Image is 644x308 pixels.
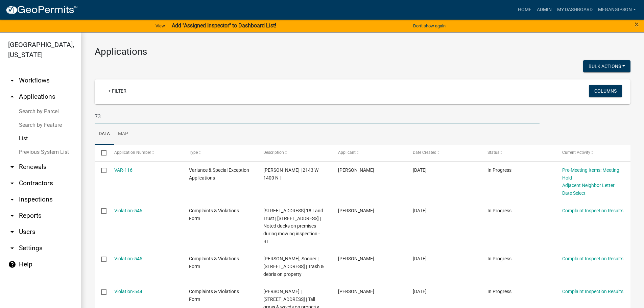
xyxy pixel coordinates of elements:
a: Adjacent Neighbor Letter Date Select [562,183,615,196]
a: Admin [534,3,554,16]
i: help [8,260,16,268]
button: Close [635,20,639,28]
datatable-header-cell: Description [257,145,332,161]
span: Complaints & Violations Form [189,256,239,269]
span: Variance & Special Exception Applications [189,167,249,181]
a: Map [114,123,132,145]
a: Home [515,3,534,16]
button: Bulk Actions [583,60,630,72]
datatable-header-cell: Select [95,145,108,161]
a: View [153,20,168,31]
span: In Progress [487,167,511,173]
span: × [635,20,639,29]
a: Violation-545 [114,256,142,261]
span: Current Activity [562,150,590,155]
a: Complaint Inspection Results [562,256,623,261]
span: In Progress [487,208,511,213]
datatable-header-cell: Date Created [406,145,481,161]
span: Description [263,150,284,155]
i: arrow_drop_down [8,76,16,85]
datatable-header-cell: Application Number [108,145,182,161]
i: arrow_drop_down [8,163,16,171]
span: Complaints & Violations Form [189,208,239,221]
span: Brooklyn Thomas [338,208,374,213]
span: 08/13/2025 [413,289,427,294]
span: Brooklyn Thomas [338,256,374,261]
span: 08/13/2025 [413,256,427,261]
datatable-header-cell: Status [481,145,556,161]
i: arrow_drop_down [8,228,16,236]
h3: Applications [95,46,630,57]
a: + Filter [103,85,132,97]
span: Application Number [114,150,151,155]
i: arrow_drop_down [8,212,16,220]
span: In Progress [487,256,511,261]
i: arrow_drop_down [8,195,16,204]
span: Brooklyn Thomas [338,289,374,294]
span: Date Created [413,150,436,155]
datatable-header-cell: Applicant [332,145,406,161]
span: Type [189,150,198,155]
button: Columns [589,85,622,97]
span: Complaints & Violations Form [189,289,239,302]
span: Status [487,150,499,155]
a: Violation-546 [114,208,142,213]
span: Applicant [338,150,356,155]
span: In Progress [487,289,511,294]
a: VAR-116 [114,167,133,173]
i: arrow_drop_up [8,93,16,101]
strong: Add "Assigned Inspector" to Dashboard List! [172,22,276,29]
button: Don't show again [410,20,448,31]
datatable-header-cell: Current Activity [556,145,630,161]
datatable-header-cell: Type [182,145,257,161]
a: megangipson [595,3,639,16]
span: Hayes, Sooner | 284 N COUNTRY CLUB Rd | Trash & debris on property [263,256,324,277]
span: Fisher, Wade | 2143 W 1400 N | [263,167,318,181]
span: 2246 West State Road 18 Land Trust | 2246 W STATE ROAD 18 | Noted ducks on premises during mowing... [263,208,323,244]
a: Pre-Meeting Items: Meeting Hold [562,167,619,181]
a: Data [95,123,114,145]
i: arrow_drop_down [8,179,16,187]
span: Wade Fisher [338,167,374,173]
a: Complaint Inspection Results [562,289,623,294]
a: Complaint Inspection Results [562,208,623,213]
i: arrow_drop_down [8,244,16,252]
input: Search for applications [95,110,540,123]
a: Violation-544 [114,289,142,294]
span: 08/13/2025 [413,208,427,213]
span: 08/13/2025 [413,167,427,173]
a: My Dashboard [554,3,595,16]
